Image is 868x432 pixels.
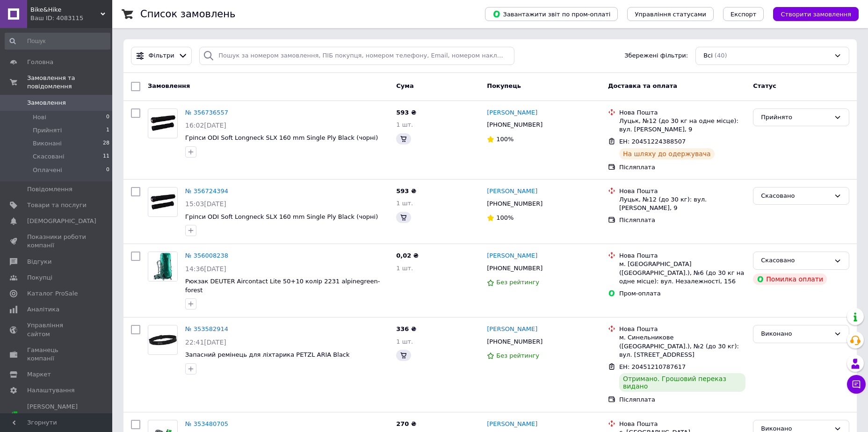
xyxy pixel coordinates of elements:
[148,108,178,138] a: Фото товару
[27,201,87,209] span: Товари та послуги
[761,113,830,122] div: Прийнято
[619,138,686,145] span: ЕН: 20451224388507
[148,334,177,346] img: Фото товару
[487,108,537,117] a: [PERSON_NAME]
[27,321,87,338] span: Управління сайтом
[185,325,228,332] a: № 353582914
[27,370,51,379] span: Маркет
[148,187,178,217] a: Фото товару
[106,126,109,135] span: 1
[33,152,65,161] span: Скасовані
[185,265,226,273] span: 14:36[DATE]
[753,274,827,285] div: Помилка оплати
[185,109,228,116] a: № 356736557
[624,51,688,60] span: Збережені фільтри:
[703,51,713,60] span: Всі
[27,305,59,314] span: Аналітика
[487,325,537,334] a: [PERSON_NAME]
[185,420,228,427] a: № 353480705
[27,403,87,428] span: [PERSON_NAME] та рахунки
[487,187,537,196] a: [PERSON_NAME]
[27,99,66,107] span: Замовлення
[185,213,378,220] a: Гріпси ODI Soft Longneck SLX 160 mm Single Ply Black (чорні)
[723,7,764,21] button: Експорт
[185,252,228,259] a: № 356008238
[33,166,62,174] span: Оплачені
[27,58,53,66] span: Головна
[847,375,866,394] button: Чат з покупцем
[396,252,419,259] span: 0,02 ₴
[731,11,757,18] span: Експорт
[619,396,745,404] div: Післяплата
[27,258,51,266] span: Відгуки
[619,187,745,195] div: Нова Пошта
[781,11,851,18] span: Створити замовлення
[103,139,109,148] span: 28
[27,74,112,91] span: Замовлення та повідомлення
[487,252,537,260] a: [PERSON_NAME]
[148,111,177,135] img: Фото товару
[185,134,378,141] a: Гріпси ODI Soft Longneck SLX 160 mm Single Ply Black (чорні)
[149,51,174,60] span: Фільтри
[619,289,745,298] div: Пром-оплата
[27,346,87,363] span: Гаманець компанії
[619,333,745,359] div: м. Синельникове ([GEOGRAPHIC_DATA].), №2 (до 30 кг): вул. [STREET_ADDRESS]
[185,200,226,208] span: 15:03[DATE]
[30,14,112,22] div: Ваш ID: 4083115
[148,190,177,214] img: Фото товару
[496,352,539,359] span: Без рейтингу
[496,214,514,221] span: 100%
[185,187,228,194] a: № 356724394
[27,233,87,250] span: Показники роботи компанії
[106,113,109,122] span: 0
[619,216,745,224] div: Післяплата
[33,113,46,122] span: Нові
[619,420,745,428] div: Нова Пошта
[396,187,416,194] span: 593 ₴
[485,7,618,21] button: Завантажити звіт по пром-оплаті
[396,338,413,345] span: 1 шт.
[185,351,350,358] a: Запасний ремінець для ліхтарика PETZL ARIA Black
[764,10,859,17] a: Створити замовлення
[396,420,416,427] span: 270 ₴
[487,420,537,429] a: [PERSON_NAME]
[753,82,776,89] span: Статус
[619,195,745,212] div: Луцьк, №12 (до 30 кг): вул. [PERSON_NAME], 9
[33,139,62,148] span: Виконані
[396,325,416,332] span: 336 ₴
[761,329,830,339] div: Виконано
[496,279,539,286] span: Без рейтингу
[761,191,830,201] div: Скасовано
[619,108,745,117] div: Нова Пошта
[627,7,714,21] button: Управління статусами
[106,166,109,174] span: 0
[33,126,62,135] span: Прийняті
[148,325,178,355] a: Фото товару
[635,11,706,18] span: Управління статусами
[27,274,52,282] span: Покупці
[619,252,745,260] div: Нова Пошта
[27,185,72,194] span: Повідомлення
[148,252,177,281] img: Фото товару
[185,278,380,294] a: Рюкзак DEUTER Aircontact Lite 50+10 колір 2231 alpinegreen-forest
[27,386,75,395] span: Налаштування
[492,10,610,18] span: Завантажити звіт по пром-оплаті
[148,252,178,281] a: Фото товару
[487,82,521,89] span: Покупець
[619,148,715,159] div: На шляху до одержувача
[396,121,413,128] span: 1 шт.
[773,7,859,21] button: Створити замовлення
[619,260,745,286] div: м. [GEOGRAPHIC_DATA] ([GEOGRAPHIC_DATA].), №6 (до 30 кг на одне місце): вул. Незалежності, 156
[485,198,544,210] div: [PHONE_NUMBER]
[30,6,101,14] span: Bike&Hike
[140,8,235,20] h1: Список замовлень
[199,47,514,65] input: Пошук за номером замовлення, ПІБ покупця, номером телефону, Email, номером накладної
[496,136,514,143] span: 100%
[27,289,78,298] span: Каталог ProSale
[485,119,544,131] div: [PHONE_NUMBER]
[715,52,727,59] span: (40)
[619,117,745,134] div: Луцьк, №12 (до 30 кг на одне місце): вул. [PERSON_NAME], 9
